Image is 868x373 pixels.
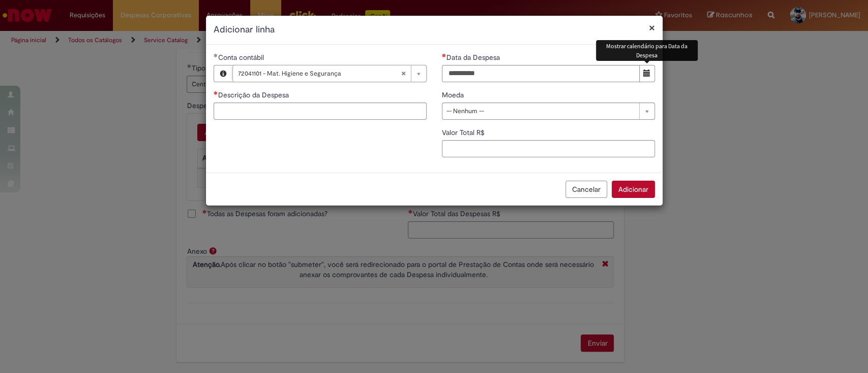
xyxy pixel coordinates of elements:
button: Mostrar calendário para Data da Despesa [639,65,655,82]
span: -- Nenhum -- [446,103,634,119]
span: Necessários [214,91,218,95]
span: Data da Despesa [446,53,502,62]
div: Mostrar calendário para Data da Despesa [596,40,698,60]
input: Descrição da Despesa [214,103,427,120]
button: Conta contábil, Visualizar este registro 72041101 - Mat. Higiene e Segurança [214,65,232,82]
span: 72041101 - Mat. Higiene e Segurança [238,65,401,82]
button: Fechar modal [649,22,655,33]
h2: Adicionar linha [214,23,655,37]
span: Obrigatório Preenchido [214,53,218,57]
a: 72041101 - Mat. Higiene e SegurançaLimpar campo Conta contábil [232,65,426,82]
input: Valor Total R$ [442,140,655,157]
span: Necessários [442,53,446,57]
button: Adicionar [612,181,655,198]
span: Moeda [442,90,466,99]
input: Data da Despesa [442,65,640,82]
span: Valor Total R$ [442,128,487,137]
span: Necessários - Conta contábil [218,53,266,62]
span: Descrição da Despesa [218,90,291,99]
abbr: Limpar campo Conta contábil [396,65,411,82]
button: Cancelar [565,181,607,198]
